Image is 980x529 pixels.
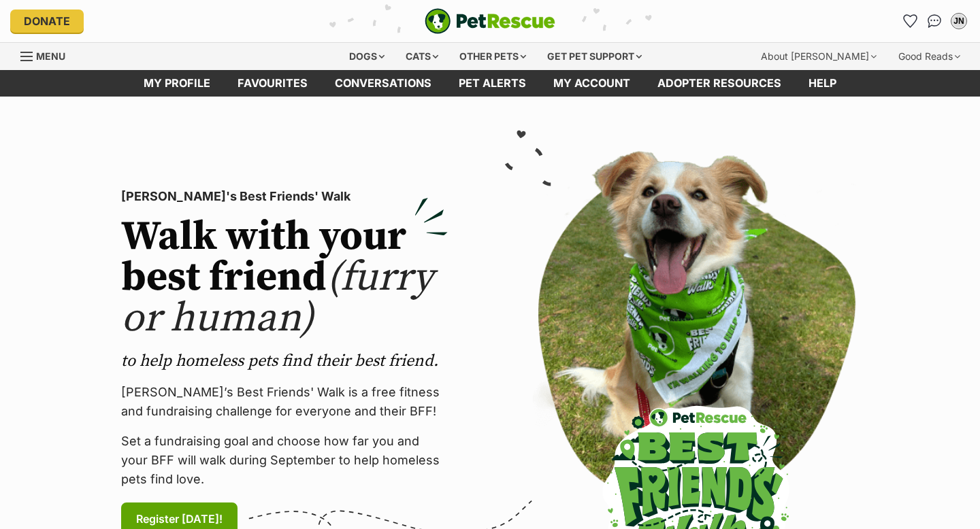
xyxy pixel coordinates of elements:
[924,10,945,32] a: Conversations
[130,70,224,97] a: My profile
[121,252,434,344] span: (furry or human)
[538,43,651,70] div: Get pet support
[899,10,921,32] a: Favourites
[224,70,321,97] a: Favourites
[425,8,555,34] a: PetRescue
[889,43,970,70] div: Good Reads
[948,10,970,32] button: My account
[121,350,448,372] p: to help homeless pets find their best friend.
[644,70,795,97] a: Adopter resources
[321,70,445,97] a: conversations
[396,43,448,70] div: Cats
[136,511,223,527] span: Register [DATE]!
[36,50,65,62] span: Menu
[121,432,448,489] p: Set a fundraising goal and choose how far you and your BFF will walk during September to help hom...
[952,14,966,28] div: JN
[121,187,448,206] p: [PERSON_NAME]'s Best Friends' Walk
[340,43,394,70] div: Dogs
[425,8,555,34] img: logo-e224e6f780fb5917bec1dbf3a21bbac754714ae5b6737aabdf751b685950b380.svg
[20,43,75,67] a: Menu
[928,14,942,28] img: chat-41dd97257d64d25036548639549fe6c8038ab92f7586957e7f3b1b290dea8141.svg
[10,10,84,33] a: Donate
[540,70,644,97] a: My account
[450,43,536,70] div: Other pets
[445,70,540,97] a: Pet alerts
[899,10,970,32] ul: Account quick links
[751,43,886,70] div: About [PERSON_NAME]
[795,70,850,97] a: Help
[121,217,448,339] h2: Walk with your best friend
[121,383,448,421] p: [PERSON_NAME]’s Best Friends' Walk is a free fitness and fundraising challenge for everyone and t...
